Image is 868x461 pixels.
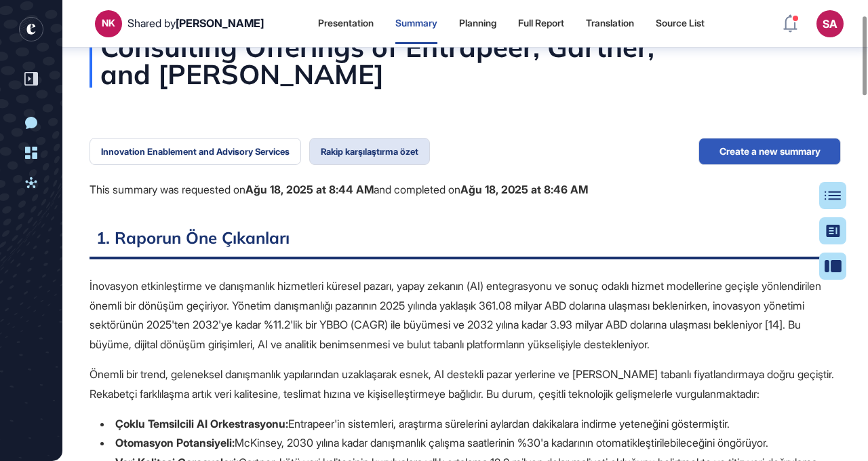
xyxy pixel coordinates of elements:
b: Ağu 18, 2025 at 8:46 AM [460,183,588,196]
div: entrapeer-logo [19,17,43,41]
p: İnovasyon etkinleştirme ve danışmanlık hizmetleri küresel pazarı, yapay zekanın (AI) entegrasyonu... [90,276,841,354]
span: [PERSON_NAME] [176,16,264,30]
div: Presentation [318,18,374,29]
strong: Çoklu Temsilcili AI Orkestrasyonu: [115,417,288,430]
h2: 1. Raporun Öne Çıkanları [90,226,841,259]
button: SA [816,10,844,37]
b: Ağu 18, 2025 at 8:44 AM [245,183,374,196]
li: Entrapeer'in sistemleri, araştırma sürelerini aylardan dakikalara indirme yeteneğini göstermiştir. [100,414,841,434]
button: Innovation Enablement and Advisory Services [90,138,301,165]
div: Full Report [518,18,564,29]
li: McKinsey, 2030 yılına kadar danışmanlık çalışma saatlerinin %30'a kadarının otomatikleştirilebile... [100,433,841,453]
button: Create a new summary [698,138,841,165]
div: NK [102,18,115,29]
div: This summary was requested on and completed on [90,181,588,199]
strong: Otomasyon Potansiyeli: [115,436,235,449]
div: Planning [459,18,496,29]
div: Shared by [127,17,264,30]
div: Source List [656,18,705,29]
button: Rakip karşılaştırma özet [309,138,430,165]
p: Önemli bir trend, geleneksel danışmanlık yapılarından uzaklaşarak esnek, AI destekli pazar yerler... [90,365,841,404]
div: Translation [586,18,634,29]
div: Summary [395,18,437,29]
